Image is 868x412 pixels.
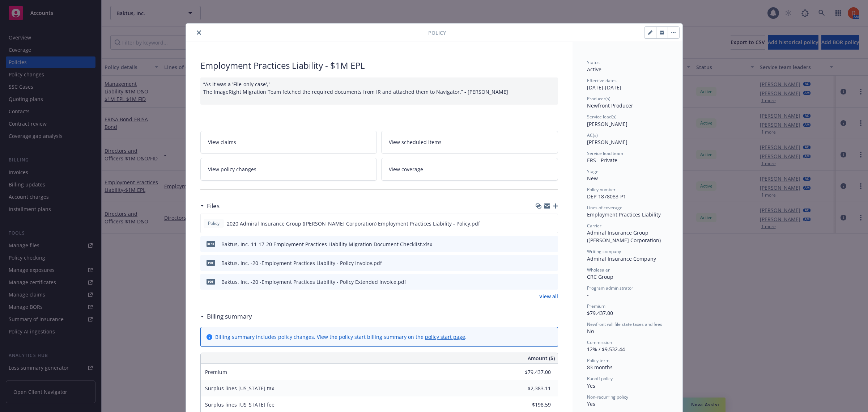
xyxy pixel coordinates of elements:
div: Billing summary [200,312,252,321]
span: View claims [208,138,236,146]
button: preview file [549,240,555,248]
span: xlsx [207,241,215,247]
h3: Files [207,201,220,211]
div: Employment Practices Liability - $1M EPL [200,59,558,72]
input: 0.00 [508,367,555,378]
span: 83 months [587,364,613,371]
a: View scheduled items [381,131,558,154]
span: Carrier [587,223,601,229]
span: Premium [205,369,227,375]
div: Baktus, Inc.-11-17-20 Employment Practices Liability Migration Document Checklist.xlsx [221,240,432,248]
span: Surplus lines [US_STATE] tax [205,385,274,392]
span: New [587,175,598,182]
input: 0.00 [508,383,555,394]
span: DEP-1878083-P1 [587,193,626,200]
span: Lines of coverage [587,205,622,211]
span: Runoff policy [587,375,613,382]
span: Active [587,66,601,73]
div: “As it was a 'File-only case'," The ImageRight Migration Team fetched the required documents from... [200,77,558,105]
input: 0.00 [508,399,555,410]
span: Wholesaler [587,267,610,273]
span: [PERSON_NAME] [587,139,627,146]
span: Yes [587,400,595,407]
span: Commission [587,339,612,345]
button: close [195,28,203,37]
span: 2020 Admiral Insurance Group ([PERSON_NAME] Corporation) Employment Practices Liability - Policy.pdf [227,220,480,227]
a: policy start page [425,333,465,340]
button: download file [537,278,543,286]
div: Baktus, Inc. -20 -Employment Practices Liability - Policy Extended Invoice.pdf [221,278,406,286]
span: Stage [587,168,599,175]
span: Surplus lines [US_STATE] fee [205,401,275,408]
div: [DATE] - [DATE] [587,77,668,91]
span: Amount ($) [528,354,555,362]
div: Files [200,201,220,211]
span: Newfront will file state taxes and fees [587,321,662,327]
div: Employment Practices Liability [587,211,668,218]
button: download file [537,259,543,267]
span: View coverage [389,165,423,173]
button: preview file [549,259,555,267]
span: No [587,328,594,335]
span: Writing company [587,248,621,255]
button: preview file [549,278,555,286]
span: View policy changes [208,165,256,173]
button: download file [537,220,542,227]
span: $79,437.00 [587,310,613,316]
span: CRC Group [587,273,613,280]
div: Billing summary includes policy changes. View the policy start billing summary on the . [215,333,467,341]
span: AC(s) [587,132,598,138]
span: ERS - Private [587,157,617,164]
span: Admiral Insurance Company [587,255,656,262]
span: Policy [207,220,221,227]
span: Non-recurring policy [587,394,628,400]
a: View claims [200,131,377,154]
span: 12% / $9,532.44 [587,346,625,353]
span: Service lead team [587,150,623,156]
span: Service lead(s) [587,114,617,120]
span: Effective dates [587,77,617,84]
a: View coverage [381,158,558,181]
h3: Billing summary [207,312,252,321]
span: pdf [207,279,215,284]
button: download file [537,240,543,248]
span: Premium [587,303,605,309]
span: Policy [428,29,446,37]
span: pdf [207,260,215,265]
a: View policy changes [200,158,377,181]
button: preview file [548,220,555,227]
span: Policy number [587,186,616,193]
span: Program administrator [587,285,633,291]
span: [PERSON_NAME] [587,121,627,127]
span: - [587,291,589,298]
span: Producer(s) [587,96,610,102]
span: View scheduled items [389,138,442,146]
span: Newfront Producer [587,102,633,109]
span: Yes [587,382,595,389]
span: Admiral Insurance Group ([PERSON_NAME] Corporation) [587,229,661,244]
div: Baktus, Inc. -20 -Employment Practices Liability - Policy Invoice.pdf [221,259,382,267]
span: Policy term [587,357,609,363]
a: View all [539,293,558,300]
span: Status [587,59,600,66]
